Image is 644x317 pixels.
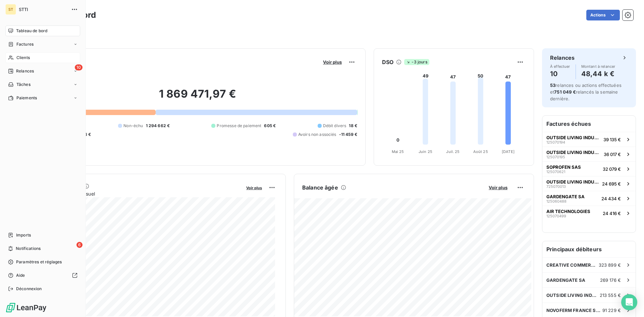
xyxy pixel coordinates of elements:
[603,211,621,216] span: 24 416 €
[542,206,636,220] button: AIR TECHNOLOGIES12507049924 416 €
[446,149,460,154] tspan: Juil. 25
[392,149,404,154] tspan: Mai 25
[76,242,83,248] span: 6
[123,123,143,129] span: Non-échu
[5,270,80,281] a: Aide
[581,68,615,79] h4: 48,44 k €
[586,10,620,20] button: Actions
[16,82,31,88] span: Tâches
[581,64,615,68] span: Montant à relancer
[621,294,637,310] div: Open Intercom Messenger
[16,28,47,34] span: Tableau de bord
[16,41,34,47] span: Factures
[323,123,346,129] span: Débit divers
[550,68,570,79] h4: 10
[603,137,621,142] span: 39 135 €
[554,89,576,95] span: 751 049 €
[542,116,636,132] h6: Factures échues
[542,176,636,191] button: OUTSIDE LIVING INDUSTRIES FRAN72507001324 695 €
[546,308,602,313] span: NOVOFERM FRANCE SAS
[16,272,25,278] span: Aide
[16,259,62,265] span: Paramètres et réglages
[542,241,636,257] h6: Principaux débiteurs
[38,87,357,107] h2: 1 869 471,97 €
[546,214,566,218] span: 125070499
[16,68,34,74] span: Relances
[604,152,621,157] span: 36 017 €
[16,286,42,292] span: Déconnexion
[404,59,429,65] span: -3 jours
[542,132,636,147] button: OUTSIDE LIVING INDUSTRIES FRAN12507019439 135 €
[602,308,621,313] span: 91 229 €
[546,199,567,203] span: 125060488
[16,55,30,61] span: Clients
[599,262,621,268] span: 323 899 €
[473,149,488,154] tspan: Août 25
[487,184,509,191] button: Voir plus
[550,54,575,62] h6: Relances
[546,277,585,283] span: GARDENGATE SA
[419,149,432,154] tspan: Juin 25
[298,131,336,138] span: Avoirs non associés
[546,262,599,268] span: CREATIVE COMMERCE PARTNERS
[546,194,585,199] span: GARDENGATE SA
[19,7,67,12] span: STTI
[38,190,241,197] span: Chiffre d'affaires mensuel
[489,185,507,190] span: Voir plus
[550,83,622,101] span: relances ou actions effectuées et relancés la semaine dernière.
[5,4,16,15] div: ST
[600,293,621,298] span: 213 555 €
[602,181,621,187] span: 24 695 €
[339,131,357,138] span: -11 459 €
[546,164,581,170] span: SOPROFEN SAS
[302,183,338,192] h6: Balance âgée
[349,123,357,129] span: 18 €
[16,95,37,101] span: Paiements
[321,59,344,65] button: Voir plus
[542,147,636,161] button: OUTSIDE LIVING INDUSTRIES FRAN12507019536 017 €
[546,150,601,155] span: OUTSIDE LIVING INDUSTRIES FRAN
[323,59,342,65] span: Voir plus
[16,232,31,238] span: Imports
[546,209,590,214] span: AIR TECHNOLOGIES
[546,140,565,144] span: 125070194
[603,166,621,172] span: 32 079 €
[5,302,47,313] img: Logo LeanPay
[246,186,262,190] span: Voir plus
[601,196,621,201] span: 24 434 €
[146,123,170,129] span: 1 294 662 €
[502,149,515,154] tspan: [DATE]
[244,184,264,191] button: Voir plus
[382,58,393,66] h6: DSO
[217,123,261,129] span: Promesse de paiement
[542,161,636,176] button: SOPROFEN SAS12507062132 079 €
[550,64,570,68] span: À effectuer
[264,123,276,129] span: 605 €
[546,170,565,174] span: 125070621
[546,184,566,189] span: 725070013
[550,83,555,88] span: 53
[600,277,621,283] span: 269 176 €
[16,246,41,252] span: Notifications
[546,179,599,184] span: OUTSIDE LIVING INDUSTRIES FRAN
[546,293,600,298] span: OUTSIDE LIVING INDUSTRIES FRAN
[546,155,565,159] span: 125070195
[542,191,636,206] button: GARDENGATE SA12506048824 434 €
[546,135,601,140] span: OUTSIDE LIVING INDUSTRIES FRAN
[75,64,83,70] span: 10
